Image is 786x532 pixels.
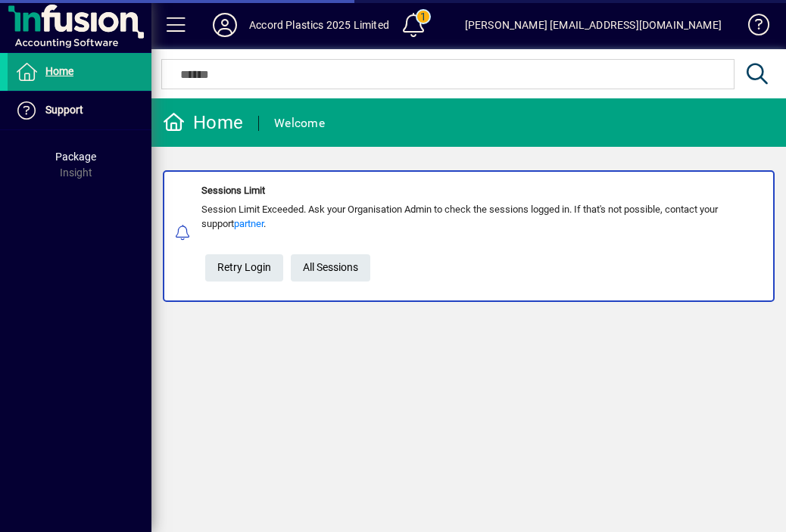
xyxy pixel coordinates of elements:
a: All Sessions [291,254,370,282]
div: Accord Plastics 2025 Limited [249,13,389,37]
span: Support [45,104,83,116]
div: Welcome [274,111,325,135]
div: Sessions Limit [201,183,747,198]
span: Retry Login [217,255,271,280]
div: Session Limit Exceeded. Ask your Organisation Admin to check the sessions logged in. If that's no... [201,202,747,232]
button: Profile [201,11,249,39]
span: All Sessions [303,255,358,280]
a: Support [8,92,151,129]
button: Retry Login [205,254,283,282]
span: Package [55,151,96,163]
app-alert-notification-menu-item: Sessions Limit [151,170,786,302]
div: Home [163,110,243,135]
a: Knowledge Base [737,3,767,52]
div: [PERSON_NAME] [EMAIL_ADDRESS][DOMAIN_NAME] [465,13,722,37]
span: Home [45,65,73,77]
a: partner [234,218,264,229]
